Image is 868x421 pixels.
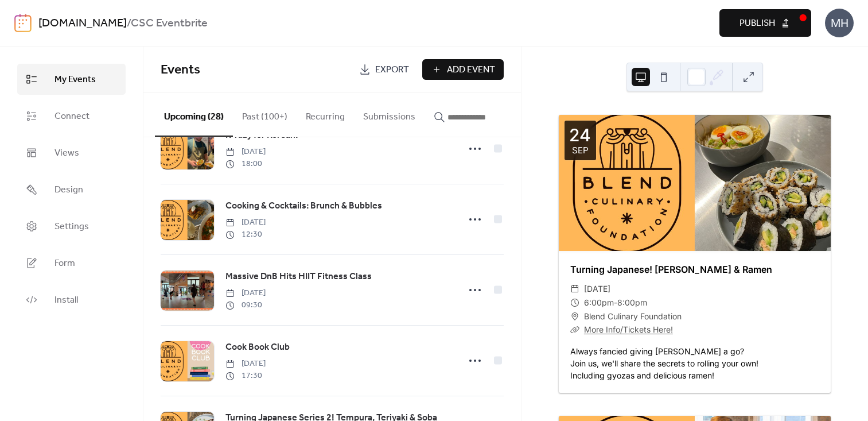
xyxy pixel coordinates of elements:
[570,282,579,296] div: ​
[161,57,200,83] span: Events
[570,264,772,275] a: Turning Japanese! [PERSON_NAME] & Ramen
[225,229,266,241] span: 12:30
[127,13,131,34] b: /
[14,14,32,32] img: logo
[422,59,504,80] button: Add Event
[225,146,266,158] span: [DATE]
[225,287,266,299] span: [DATE]
[38,13,127,34] a: [DOMAIN_NAME]
[55,73,96,87] span: My Events
[584,296,614,310] span: 6:00pm
[131,13,208,34] b: CSC Eventbrite
[55,110,89,123] span: Connect
[225,299,266,311] span: 09:30
[570,296,579,310] div: ​
[584,325,673,334] a: More Info/Tickets Here!
[225,270,372,284] span: Massive DnB Hits HIIT Fitness Class
[55,257,75,271] span: Form
[17,64,126,95] a: My Events
[17,101,126,132] a: Connect
[739,17,775,30] span: Publish
[225,158,266,170] span: 18:00
[572,146,589,155] div: Sep
[17,248,126,279] a: Form
[375,63,409,77] span: Export
[55,293,78,307] span: Install
[17,211,126,242] a: Settings
[719,9,811,37] button: Publish
[225,358,266,370] span: [DATE]
[225,269,372,284] a: Massive DnB Hits HIIT Fitness Class
[584,282,610,296] span: [DATE]
[225,199,382,214] a: Cooking & Cocktails: Brunch & Bubbles
[155,93,233,137] button: Upcoming (28)
[569,126,591,144] div: 24
[225,340,290,355] a: Cook Book Club
[225,199,382,213] span: Cooking & Cocktails: Brunch & Bubbles
[614,296,617,310] span: -
[55,183,83,197] span: Design
[570,323,579,337] div: ​
[584,310,682,323] span: Blend Culinary Foundation
[225,370,266,382] span: 17:30
[225,217,266,229] span: [DATE]
[617,296,647,310] span: 8:00pm
[17,137,126,168] a: Views
[233,93,297,136] button: Past (100+)
[17,284,126,315] a: Install
[297,93,354,136] button: Recurring
[351,59,418,80] a: Export
[447,63,495,77] span: Add Event
[17,174,126,205] a: Design
[55,220,89,234] span: Settings
[354,93,425,136] button: Submissions
[570,310,579,323] div: ​
[225,341,290,354] span: Cook Book Club
[55,146,79,160] span: Views
[559,345,831,381] div: Always fancied giving [PERSON_NAME] a go? Join us, we'll share the secrets to rolling your own! I...
[825,9,854,37] div: MH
